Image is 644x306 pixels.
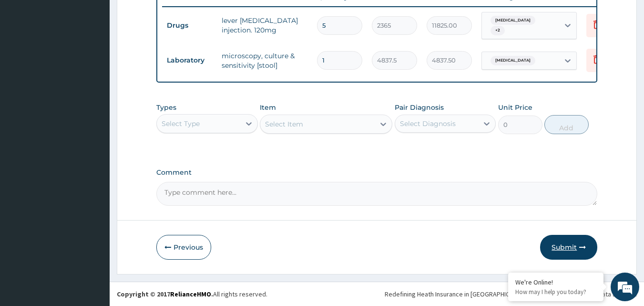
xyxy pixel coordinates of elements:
[156,104,176,112] label: Types
[260,103,276,112] label: Item
[385,289,637,299] div: Redefining Heath Insurance in [GEOGRAPHIC_DATA] using Telemedicine and Data Science!
[491,26,505,35] span: + 2
[515,288,596,296] p: How may I help you today?
[400,119,456,128] div: Select Diagnosis
[491,56,535,65] span: [MEDICAL_DATA]
[491,16,535,25] span: [MEDICAL_DATA]
[540,235,597,260] button: Submit
[498,103,532,112] label: Unit Price
[55,92,132,189] span: We're online!
[5,204,182,238] textarea: Type your message and hit 'Enter'
[156,235,211,260] button: Previous
[18,48,39,72] img: d_794563401_company_1708531726252_794563401
[515,278,596,286] div: We're Online!
[162,52,217,69] td: Laboratory
[217,11,312,40] td: lever [MEDICAL_DATA] injection. 120mg
[156,169,598,177] label: Comment
[544,115,589,134] button: Add
[162,17,217,34] td: Drugs
[395,103,444,112] label: Pair Diagnosis
[156,5,179,28] div: Minimize live chat window
[110,282,644,306] footer: All rights reserved.
[162,119,200,128] div: Select Type
[50,53,160,66] div: Chat with us now
[117,290,213,298] strong: Copyright © 2017 .
[217,46,312,75] td: microscopy, culture & sensitivity [stool]
[170,290,211,298] a: RelianceHMO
